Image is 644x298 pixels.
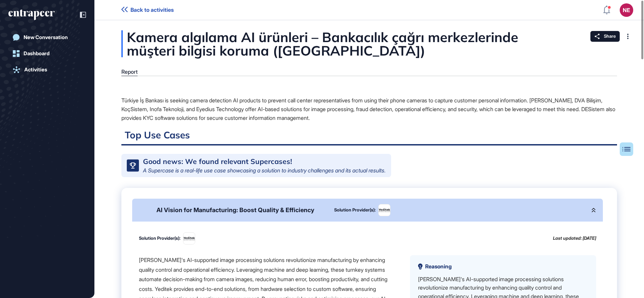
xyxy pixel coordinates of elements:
[121,69,138,75] div: Report
[334,208,376,212] div: Solution Provider(s):
[183,233,195,244] img: image
[121,30,617,57] div: Kamera algılama AI ürünleri – Bankacılık çağrı merkezlerinde müşteri bilgisi koruma ([GEOGRAPHIC_...
[379,204,390,216] img: image
[121,7,174,13] a: Back to activities
[121,129,617,145] h2: Top Use Cases
[143,168,386,173] div: A Supercase is a real-life use case showcasing a solution to industry challenges and its actual r...
[139,236,180,240] div: Solution Provider(s):
[553,236,596,241] div: Last updated: [DATE]
[8,47,86,60] a: Dashboard
[8,63,86,76] a: Activities
[24,67,47,73] div: Activities
[143,158,292,165] div: Good news: We found relevant Supercases!
[121,96,617,122] div: Türkiye İş Bankası is seeking camera detection AI products to prevent call center representatives...
[130,7,174,13] span: Back to activities
[604,34,616,39] span: Share
[8,31,86,44] a: New Conversation
[24,34,68,40] div: New Conversation
[8,9,55,20] div: entrapeer-logo
[620,3,633,17] button: NE
[156,206,314,213] div: AI Vision for Manufacturing: Boost Quality & Efficiency
[24,51,50,57] div: Dashboard
[425,264,452,269] span: Reasoning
